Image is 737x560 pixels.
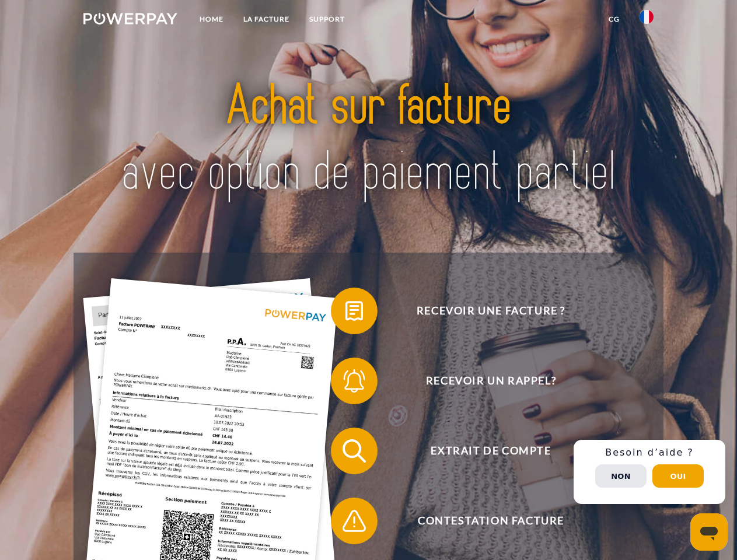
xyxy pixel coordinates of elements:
a: Home [190,9,233,30]
img: qb_bill.svg [340,296,369,325]
img: title-powerpay_fr.svg [111,56,626,223]
a: CG [599,9,630,30]
button: Contestation Facture [331,498,634,544]
button: Recevoir un rappel? [331,358,634,404]
span: Recevoir une facture ? [348,288,634,334]
img: qb_bell.svg [340,366,369,395]
img: logo-powerpay-white.svg [83,13,177,24]
a: LA FACTURE [233,9,299,30]
button: Non [595,464,647,488]
a: Support [299,9,355,30]
span: Contestation Facture [348,498,634,544]
span: Recevoir un rappel? [348,358,634,404]
img: fr [640,10,654,24]
div: Schnellhilfe [574,440,725,504]
button: Oui [652,464,704,488]
img: qb_warning.svg [340,506,369,535]
img: qb_search.svg [340,436,369,466]
h3: Besoin d’aide ? [581,447,718,459]
span: Extrait de compte [348,428,634,474]
button: Extrait de compte [331,428,634,474]
iframe: Bouton de lancement de la fenêtre de messagerie [690,513,728,551]
button: Recevoir une facture ? [331,288,634,334]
